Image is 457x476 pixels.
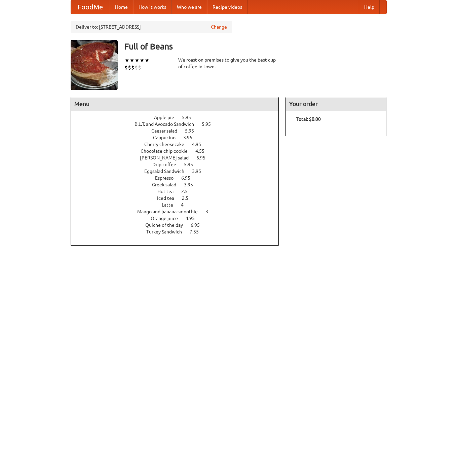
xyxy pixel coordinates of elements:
span: Chocolate chip cookie [141,148,194,154]
li: ★ [140,57,145,64]
a: Turkey Sandwich 7.55 [146,229,211,234]
a: Change [211,24,227,30]
span: 3.95 [183,135,199,140]
span: 2.5 [181,189,194,194]
img: angular.jpg [71,40,118,90]
span: Cappucino [153,135,182,140]
li: $ [138,64,141,71]
a: Who we are [172,0,207,14]
a: B.L.T. and Avocado Sandwich 5.95 [135,121,223,127]
div: We roast on premises to give you the best cup of coffee in town. [178,57,279,70]
li: ★ [145,57,150,64]
a: Drip coffee 5.95 [152,162,205,167]
a: Home [110,0,133,14]
a: Chocolate chip cookie 4.55 [141,148,217,154]
span: Turkey Sandwich [146,229,189,234]
div: Deliver to: [STREET_ADDRESS] [71,21,232,33]
li: $ [124,64,128,71]
span: Iced tea [157,195,181,201]
h4: Your order [286,97,386,111]
a: Caesar salad 5.95 [151,128,206,134]
span: 5.95 [184,162,200,167]
span: 2.5 [182,195,195,201]
span: 4.95 [192,142,208,147]
span: Apple pie [154,115,181,120]
a: Recipe videos [207,0,247,14]
a: Latte 4 [162,202,196,208]
span: [PERSON_NAME] salad [140,155,195,160]
span: 7.55 [190,229,205,234]
li: $ [128,64,131,71]
li: ★ [135,57,140,64]
span: 3 [205,209,215,214]
span: Mango and banana smoothie [137,209,204,214]
a: Iced tea 2.5 [157,195,201,201]
span: Caesar salad [151,128,184,134]
li: $ [135,64,138,71]
span: 6.95 [181,175,197,181]
a: Greek salad 3.95 [152,182,205,187]
a: Orange juice 4.95 [151,216,207,221]
span: Quiche of the day [145,222,190,228]
a: Cappucino 3.95 [153,135,205,140]
span: 6.95 [196,155,212,160]
a: Espresso 6.95 [155,175,203,181]
a: Hot tea 2.5 [157,189,200,194]
a: Eggsalad Sandwich 3.95 [144,169,214,174]
span: Greek salad [152,182,183,187]
span: 5.95 [182,115,198,120]
a: Apple pie 5.95 [154,115,203,120]
a: FoodMe [71,0,110,14]
span: Hot tea [157,189,180,194]
span: Drip coffee [152,162,183,167]
span: 4 [181,202,190,208]
span: Orange juice [151,216,185,221]
span: Cherry cheesecake [144,142,191,147]
h4: Menu [71,97,279,111]
span: B.L.T. and Avocado Sandwich [135,121,201,127]
span: 5.95 [185,128,201,134]
span: 5.95 [202,121,218,127]
a: Mango and banana smoothie 3 [137,209,221,214]
a: Quiche of the day 6.95 [145,222,212,228]
a: How it works [133,0,172,14]
h3: Full of Beans [124,40,387,53]
li: ★ [124,57,129,64]
li: ★ [129,57,135,64]
span: 3.95 [184,182,200,187]
li: $ [131,64,135,71]
a: Help [359,0,380,14]
span: 4.95 [186,216,201,221]
span: Espresso [155,175,180,181]
span: 3.95 [192,169,208,174]
a: Cherry cheesecake 4.95 [144,142,214,147]
span: Eggsalad Sandwich [144,169,191,174]
b: Total: $0.00 [296,116,321,122]
span: 6.95 [191,222,206,228]
a: [PERSON_NAME] salad 6.95 [140,155,218,160]
span: Latte [162,202,180,208]
span: 4.55 [195,148,211,154]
